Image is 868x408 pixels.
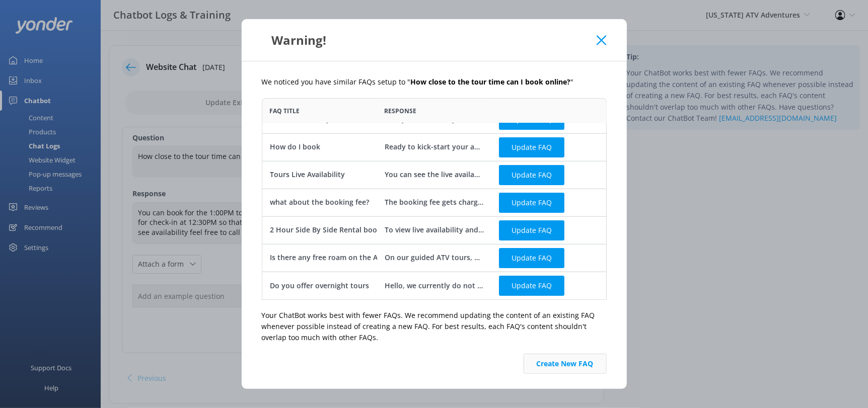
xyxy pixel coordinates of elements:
[270,106,300,116] span: FAQ Title
[262,310,607,344] p: Your ChatBot works best with fewer FAQs. We recommend updating the content of an existing FAQ whe...
[597,35,606,45] button: Close
[384,169,484,180] div: You can see the live availability of the ATV Tours below. Just select your desired tour below!
[270,280,369,291] div: Do you offer overnight tours
[384,114,484,125] div: Ready to kick-start your adventure? To view live availability and secure your spot online, click ...
[262,272,607,299] div: row
[499,248,564,268] button: Update FAQ
[499,165,564,185] button: Update FAQ
[270,252,410,263] div: Is there any free roam on the ATV tours?
[499,220,564,240] button: Update FAQ
[262,32,597,48] div: Warning!
[262,161,607,189] div: row
[270,224,450,235] div: 2 Hour Side By Side Rental bookings and availability
[384,106,416,116] span: Response
[270,114,330,125] div: Check Availability
[384,252,484,263] div: On our guided ATV tours, we navigate the scenic routes approved by the Forest Service. There’s no...
[270,141,320,152] div: How do I book
[262,244,607,272] div: row
[499,276,564,296] button: Update FAQ
[262,189,607,216] div: row
[499,109,564,129] button: Update FAQ
[262,133,607,161] div: row
[524,354,607,374] button: Create New FAQ
[384,280,484,291] div: Hello, we currently do not offer overnight tours.
[270,169,345,180] div: Tours Live Availability
[262,76,607,88] p: We noticed you have similar FAQs setup to " "
[384,197,484,208] div: The booking fee gets charged in full at the time of your reservation to ensure the spots get held...
[411,77,571,87] b: How close to the tour time can I book online?
[499,192,564,212] button: Update FAQ
[384,224,484,235] div: To view live availability and book your 2 Hour Side By Side Rentals, click [URL][DOMAIN_NAME] .
[262,216,607,244] div: row
[270,197,369,208] div: what about the booking fee?
[384,141,484,152] div: Ready to kick-start your adventure? You can view live availability and secure your spot online at...
[499,137,564,157] button: Update FAQ
[262,123,607,299] div: grid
